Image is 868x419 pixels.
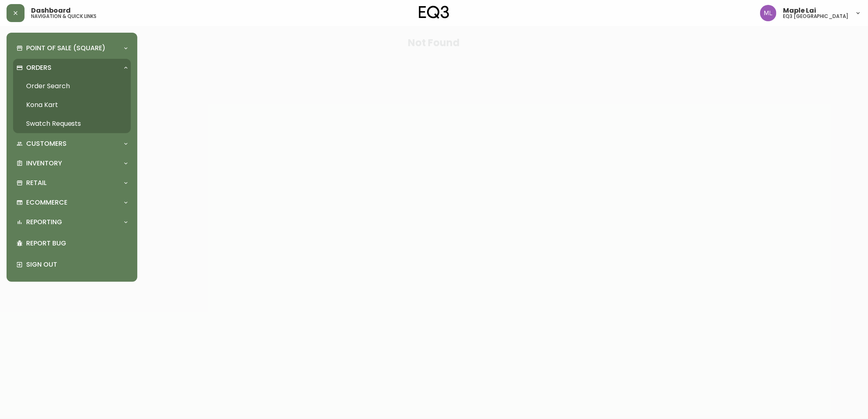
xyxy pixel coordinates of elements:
[26,239,128,248] p: Report Bug
[419,6,449,19] img: logo
[26,260,128,269] p: Sign Out
[783,7,816,14] span: Maple Lai
[13,39,131,57] div: Point of Sale (Square)
[13,77,131,96] a: Order Search
[13,213,131,231] div: Reporting
[26,44,105,53] p: Point of Sale (Square)
[26,159,62,168] p: Inventory
[760,5,776,21] img: 61e28cffcf8cc9f4e300d877dd684943
[26,178,47,187] p: Retail
[13,59,131,77] div: Orders
[26,218,62,227] p: Reporting
[13,254,131,275] div: Sign Out
[13,194,131,212] div: Ecommerce
[26,63,51,72] p: Orders
[783,14,848,19] h5: eq3 [GEOGRAPHIC_DATA]
[13,114,131,133] a: Swatch Requests
[26,198,67,207] p: Ecommerce
[13,135,131,153] div: Customers
[31,14,96,19] h5: navigation & quick links
[13,174,131,192] div: Retail
[26,139,67,148] p: Customers
[13,96,131,114] a: Kona Kart
[31,7,71,14] span: Dashboard
[13,154,131,172] div: Inventory
[13,233,131,254] div: Report Bug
